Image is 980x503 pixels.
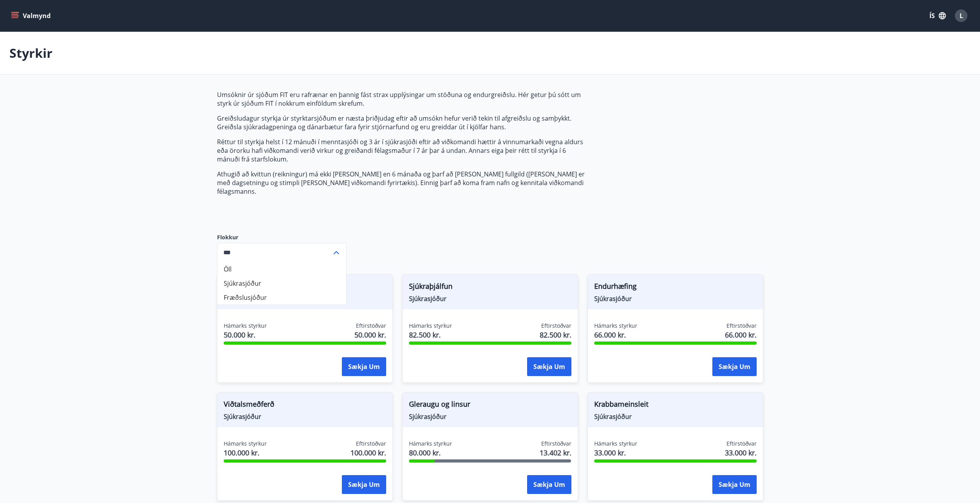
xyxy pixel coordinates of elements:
[217,114,588,131] p: Greiðsludagur styrkja úr styrktarsjóðum er næsta þriðjudag eftir að umsókn hefur verið tekin til ...
[409,399,571,412] span: Gleraugu og linsur
[409,294,571,303] span: Sjúkrasjóður
[224,399,386,412] span: Viðtalsmeðferð
[725,448,757,458] span: 33.000 kr.
[217,138,588,163] p: Réttur til styrkja helst í 12 mánuði í menntasjóði og 3 ár í sjúkrasjóði eftir að viðkomandi hætt...
[712,475,757,494] button: Sækja um
[224,330,267,340] span: 50.000 kr.
[594,412,757,421] span: Sjúkrasjóður
[594,294,757,303] span: Sjúkrasjóður
[224,440,267,448] span: Hámarks styrkur
[594,330,637,340] span: 66.000 kr.
[217,276,346,290] li: Sjúkrasjóður
[594,440,637,448] span: Hámarks styrkur
[527,357,571,376] button: Sækja um
[217,170,588,196] p: Athugið að kvittun (reikningur) má ekki [PERSON_NAME] en 6 mánaða og þarf að [PERSON_NAME] fullgi...
[594,448,637,458] span: 33.000 kr.
[726,440,757,448] span: Eftirstöðvar
[960,11,963,20] span: L
[350,448,386,458] span: 100.000 kr.
[594,399,757,412] span: Krabbameinsleit
[540,448,571,458] span: 13.402 kr.
[594,322,637,330] span: Hámarks styrkur
[726,322,757,330] span: Eftirstöðvar
[952,6,971,25] button: L
[409,440,452,448] span: Hámarks styrkur
[725,330,757,340] span: 66.000 kr.
[409,330,452,340] span: 82.500 kr.
[217,290,346,305] li: Fræðslusjóður
[224,322,267,330] span: Hámarks styrkur
[354,330,386,340] span: 50.000 kr.
[925,9,950,23] button: ÍS
[594,281,757,294] span: Endurhæfing
[409,281,571,294] span: Sjúkraþjálfun
[541,440,571,448] span: Eftirstöðvar
[409,412,571,421] span: Sjúkrasjóður
[409,322,452,330] span: Hámarks styrkur
[9,9,54,23] button: menu
[540,330,571,340] span: 82.500 kr.
[712,357,757,376] button: Sækja um
[342,475,386,494] button: Sækja um
[527,475,571,494] button: Sækja um
[356,440,386,448] span: Eftirstöðvar
[342,357,386,376] button: Sækja um
[224,412,386,421] span: Sjúkrasjóður
[224,448,267,458] span: 100.000 kr.
[541,322,571,330] span: Eftirstöðvar
[409,448,452,458] span: 80.000 kr.
[217,233,347,241] label: Flokkur
[217,90,588,108] p: Umsóknir úr sjóðum FIT eru rafrænar en þannig fást strax upplýsingar um stöðuna og endurgreiðslu....
[9,44,53,62] p: Styrkir
[217,262,346,276] li: Öll
[356,322,386,330] span: Eftirstöðvar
